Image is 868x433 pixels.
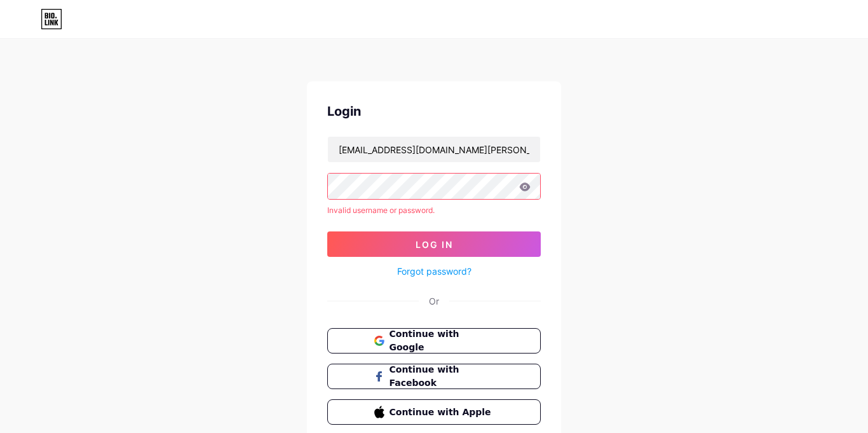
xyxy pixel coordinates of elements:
span: Continue with Facebook [390,363,494,390]
a: Forgot password? [397,265,471,278]
button: Continue with Google [327,328,541,354]
button: Log In [327,231,541,257]
span: Continue with Google [390,327,494,354]
span: Continue with Apple [390,406,494,419]
div: Or [429,294,439,308]
button: Continue with Apple [327,399,541,425]
button: Continue with Facebook [327,364,541,389]
input: Username [328,137,540,162]
span: Log In [416,239,453,250]
div: Login [327,102,541,121]
div: Invalid username or password. [327,205,541,216]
